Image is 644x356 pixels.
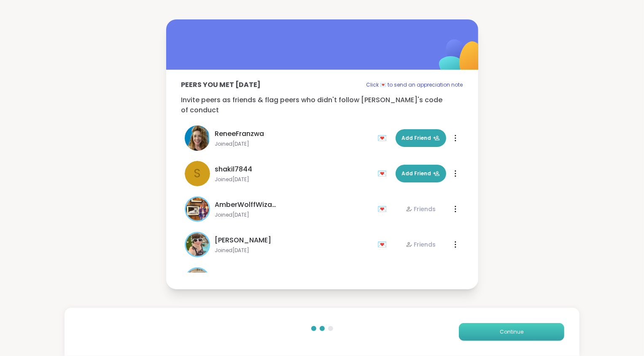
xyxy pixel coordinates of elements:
[406,240,436,249] div: Friends
[215,141,373,147] span: Joined [DATE]
[215,164,253,174] span: shakil7844
[378,131,391,145] div: 💌
[181,80,261,90] p: Peers you met [DATE]
[181,95,463,115] p: Invite peers as friends & flag peers who didn't follow [PERSON_NAME]'s code of conduct
[215,212,373,218] span: Joined [DATE]
[215,176,373,183] span: Joined [DATE]
[215,247,373,254] span: Joined [DATE]
[186,233,209,256] img: Adrienne_QueenOfTheDawn
[215,235,272,245] span: [PERSON_NAME]
[185,125,210,151] img: ReneeFranzwa
[402,170,440,177] span: Add Friend
[459,323,564,341] button: Continue
[406,205,436,213] div: Friends
[215,129,264,139] span: ReneeFranzwa
[186,269,209,291] img: Jill_B_Gratitude
[396,165,446,182] button: Add Friend
[378,202,391,216] div: 💌
[402,134,440,142] span: Add Friend
[194,165,201,182] span: s
[378,238,391,251] div: 💌
[500,328,523,336] span: Continue
[378,167,391,180] div: 💌
[419,17,503,101] img: ShareWell Logomark
[186,198,209,220] img: AmberWolffWizard
[396,129,446,147] button: Add Friend
[215,271,273,281] span: Jill_B_Gratitude
[215,200,278,210] span: AmberWolffWizard
[366,80,463,90] p: Click 💌 to send an appreciation note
